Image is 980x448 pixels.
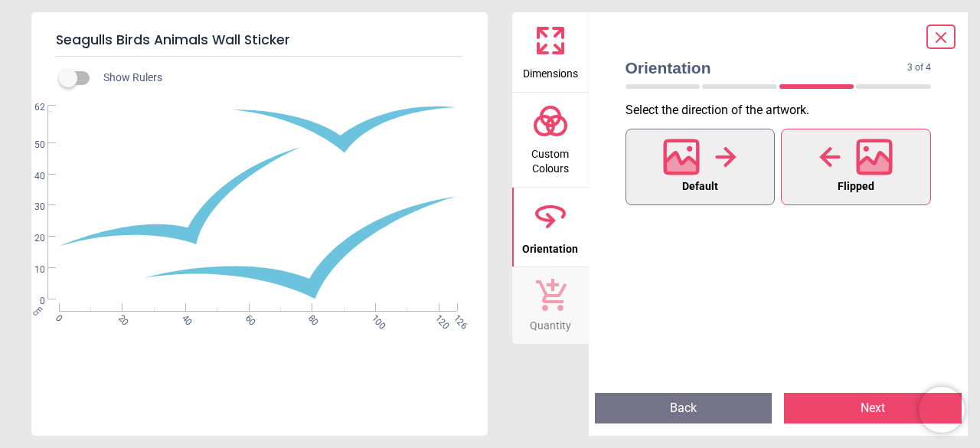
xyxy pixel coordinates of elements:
[16,139,45,152] span: 50
[512,267,589,344] button: Quantity
[523,59,578,82] span: Dimensions
[512,93,589,187] button: Custom Colours
[16,263,45,276] span: 10
[451,312,461,322] span: 126
[514,139,587,177] span: Custom Colours
[530,311,571,334] span: Quantity
[178,312,188,322] span: 40
[784,393,962,423] button: Next
[305,312,315,322] span: 80
[919,387,965,433] iframe: Brevo live chat
[626,102,944,119] p: Select the direction of the artwork .
[626,129,776,205] button: Default
[907,61,931,74] span: 3 of 4
[16,170,45,183] span: 40
[16,101,45,114] span: 62
[781,129,931,205] button: Flipped
[595,393,773,423] button: Back
[242,312,252,322] span: 60
[56,25,463,57] h5: Seagulls Birds Animals Wall Sticker
[432,312,442,322] span: 120
[682,177,718,197] span: Default
[16,295,45,308] span: 0
[522,234,578,257] span: Orientation
[626,57,908,79] span: Orientation
[368,312,378,322] span: 100
[838,177,874,197] span: Flipped
[115,312,125,322] span: 20
[16,201,45,214] span: 30
[512,12,589,92] button: Dimensions
[30,304,44,318] span: cm
[52,312,62,322] span: 0
[68,69,488,87] div: Show Rulers
[512,188,589,267] button: Orientation
[16,232,45,245] span: 20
